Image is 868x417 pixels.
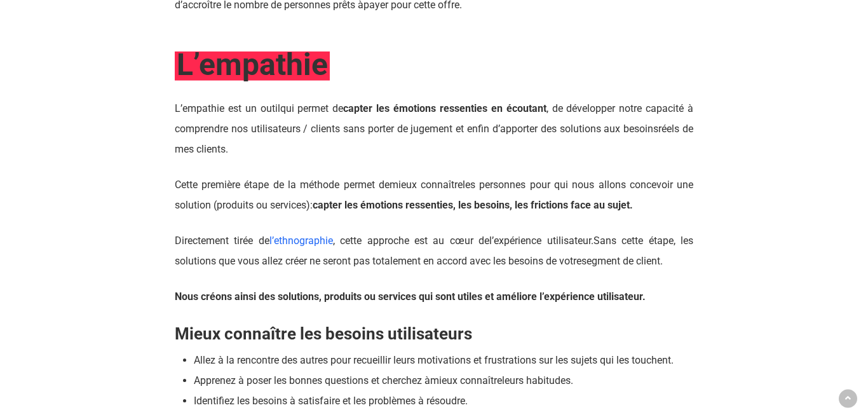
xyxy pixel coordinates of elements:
strong: Nous créons ainsi des solutions, produits ou services qui sont utiles et améliore l’expérience ut... [175,291,646,303]
a: l’ethnographie [269,235,333,247]
span: L’ [175,102,182,114]
span: segment de client [581,255,660,267]
span: empathie est un outil [182,102,280,114]
span: leurs habitudes. [502,374,573,386]
em: L’empathie [175,46,330,83]
span: qui permet de , de développer notre capacité à comprendre nos utilisateurs / clients sans porter ... [175,102,693,135]
span: Apprenez à poser les bonnes questions et cherchez à [194,374,430,386]
strong: capter les émotions ressenties en écoutant [343,102,546,114]
span: Identifiez les besoins à satisfaire et les problèmes à résoudre. [194,395,468,407]
span: produits ou services) [217,199,310,211]
span: Allez à la rencontre des autres pour recueillir leurs motivations et frustrations sur les sujets ... [194,354,674,366]
span: Directement tirée de , cette approche est au cœur de [175,235,490,247]
span: : [310,199,633,211]
span: . [660,255,663,267]
strong: Mieux connaître les besoins utilisateurs [175,324,472,343]
span: Cette première étape de la méthode permet de [175,179,390,191]
span: mieux connaître [430,374,502,386]
span: . [226,143,228,155]
span: mieux connaître [390,179,463,191]
strong: capter les émotions ressenties, les besoins, les frictions face au sujet. [313,199,633,211]
span: l’expérience utilisateur. [489,235,593,247]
